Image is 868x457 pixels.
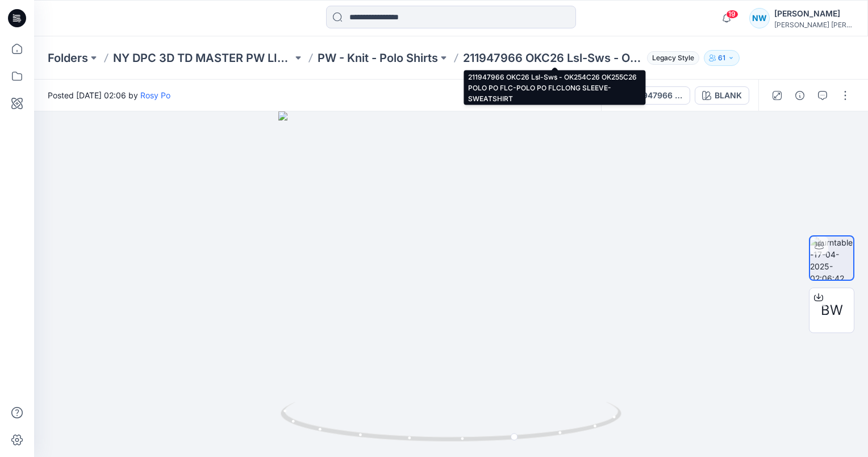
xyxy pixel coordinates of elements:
a: Folders [48,50,88,66]
p: 211947966 OKC26 Lsl-Sws - OK254C26 OK255C26 POLO PO FLC-POLO PO FLCLONG SLEEVE-SWEATSHIRT [463,50,642,66]
p: 61 [718,52,725,64]
button: Details [791,86,809,105]
span: 19 [726,10,738,19]
div: [PERSON_NAME] [PERSON_NAME] [774,20,854,29]
div: BLANK [715,89,742,102]
button: BLANK [695,86,749,105]
button: 61 [704,50,740,66]
a: Rosy Po [140,90,170,100]
a: PW - Knit - Polo Shirts [318,50,438,66]
div: 211947966 OKC26 Lsl-Sws - OK254C26 OK255C26 POLO PO FLC-POLO PO FLCLONG SLEEVE-SWEATSHIRT [631,89,683,102]
span: Legacy Style [647,51,699,65]
a: NY DPC 3D TD MASTER PW LIBRARY [113,50,293,66]
img: turntable-17-04-2025-02:06:42 [810,236,853,280]
button: 211947966 OKC26 Lsl-Sws - OK254C26 OK255C26 POLO PO FLC-POLO PO FLCLONG SLEEVE-SWEATSHIRT [611,86,690,105]
div: [PERSON_NAME] [774,7,854,20]
button: Legacy Style [642,50,699,66]
div: NW [749,8,770,28]
span: BW [821,300,843,321]
span: Posted [DATE] 02:06 by [48,89,170,101]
